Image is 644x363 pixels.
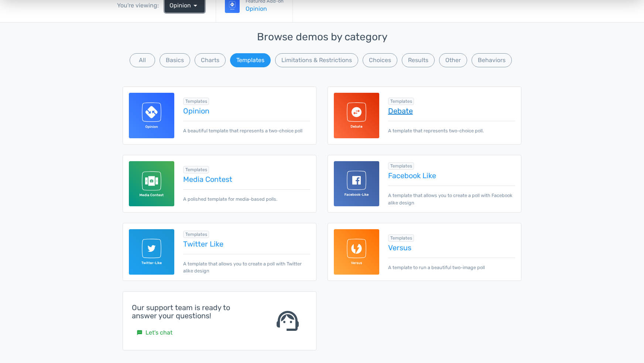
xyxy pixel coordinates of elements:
img: debate-template-for-totalpoll.svg [334,93,379,138]
small: sms [137,330,143,336]
a: smsLet's chat [132,326,177,340]
span: Browse all in Templates [388,98,414,105]
p: A template that allows you to create a poll with Twitter alike design [183,254,310,274]
div: 2,938 Votes [218,108,253,118]
button: Behaviors [472,53,512,67]
img: versus-template-for-totalpoll.svg [334,229,379,275]
span: Browse all in Templates [183,166,209,173]
span: Opinion [169,1,191,10]
div: You're viewing: [117,1,165,10]
div: 82% [206,52,265,96]
a: Twitter Like [183,240,310,248]
p: A template that represents two-choice poll. [388,121,515,134]
div: 18% [382,52,436,96]
img: twitter-like-template-for-totalpoll.svg [129,229,174,275]
span: Browse all in Templates [183,98,209,105]
button: All [130,53,155,67]
span: arrow_drop_down [191,1,200,10]
span: Browse all in Templates [388,234,414,242]
h3: Browse demos by category [123,31,521,43]
a: Media Contest [183,175,310,183]
p: A template to run a beautiful two-image poll [388,258,515,271]
button: Choices [363,53,397,67]
p: Would you rather [152,15,492,26]
p: A template that allows you to create a poll with Facebook alike design [388,186,515,206]
a: Opinion [246,4,284,13]
span: Browse all in Templates [388,162,414,170]
button: Charts [195,53,226,67]
button: Other [439,53,467,67]
a: Facebook Like [388,172,515,180]
p: A beautiful template that represents a two-choice poll [183,121,310,134]
img: opinion-template-for-totalpoll.svg [129,93,174,138]
span: Eat only fruits [211,96,259,108]
a: Versus [388,244,515,252]
button: Basics [160,53,190,67]
a: Opinion [183,107,310,115]
h4: Our support team is ready to answer your questions! [132,303,256,320]
button: Templates [230,53,271,67]
button: Limitations & Restrictions [275,53,358,67]
span: Browse all in Templates [183,231,209,238]
span: Eat only salad [385,96,432,108]
p: A polished template for media-based polls. [183,189,310,203]
div: 637 Votes [394,108,424,118]
a: Debate [388,107,515,115]
img: media-contest-template-for-totalpoll.svg [129,161,174,207]
img: facebook-like-template-for-totalpoll.svg [334,161,379,207]
button: Results [402,53,435,67]
span: support_agent [274,308,301,334]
